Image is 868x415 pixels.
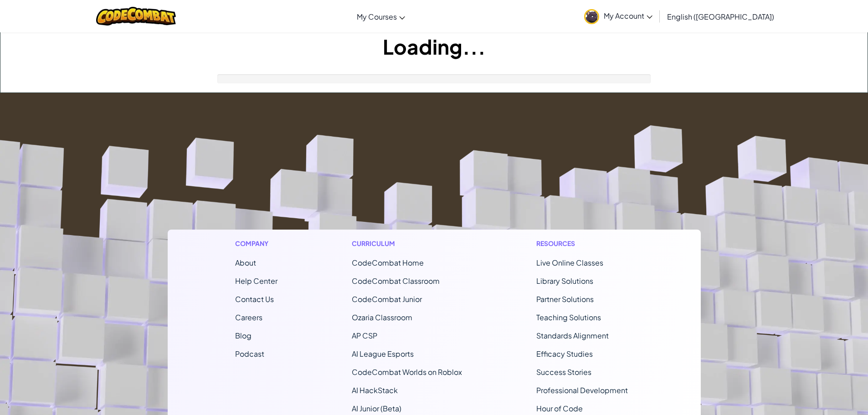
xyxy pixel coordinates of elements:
[352,404,401,413] a: AI Junior (Beta)
[352,367,462,377] a: CodeCombat Worlds on Roblox
[663,4,779,29] a: English ([GEOGRAPHIC_DATA])
[536,367,591,377] a: Success Stories
[536,239,633,248] h1: Resources
[0,32,868,61] h1: Loading...
[536,385,628,395] a: Professional Development
[235,349,264,359] a: Podcast
[352,294,422,304] a: CodeCombat Junior
[96,7,176,26] img: CodeCombat logo
[352,331,377,340] a: AP CSP
[536,313,601,322] a: Teaching Solutions
[352,258,424,267] span: CodeCombat Home
[352,276,440,286] a: CodeCombat Classroom
[536,276,593,286] a: Library Solutions
[235,276,277,286] a: Help Center
[584,9,599,24] img: avatar
[536,349,593,359] a: Efficacy Studies
[667,12,774,21] span: English ([GEOGRAPHIC_DATA])
[352,349,414,359] a: AI League Esports
[357,12,397,21] span: My Courses
[580,2,657,31] a: My Account
[352,239,462,248] h1: Curriculum
[352,313,412,322] a: Ozaria Classroom
[536,258,603,267] a: Live Online Classes
[604,11,652,20] span: My Account
[536,331,609,340] a: Standards Alignment
[235,331,252,340] a: Blog
[536,294,594,304] a: Partner Solutions
[235,239,277,248] h1: Company
[536,404,583,413] a: Hour of Code
[235,258,256,267] a: About
[352,385,398,395] a: AI HackStack
[352,4,410,29] a: My Courses
[235,294,274,304] span: Contact Us
[235,313,262,322] a: Careers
